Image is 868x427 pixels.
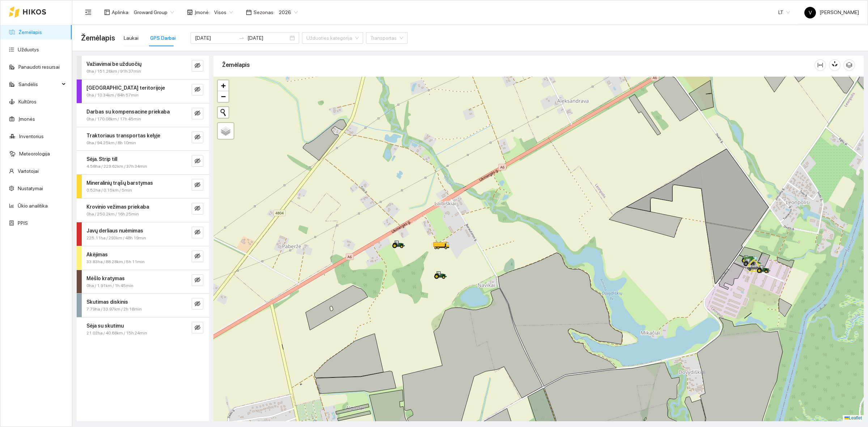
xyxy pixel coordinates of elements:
[134,7,174,18] span: Groward Group
[86,116,141,123] span: 0ha / 170.08km / 17h 45min
[246,9,252,15] span: calendar
[814,59,826,71] button: column-width
[18,47,39,52] a: Užduotys
[86,323,124,329] strong: Sėja su skutimu
[86,156,117,162] strong: Sėja. Strip till
[192,322,203,333] button: eye-invisible
[192,179,203,191] button: eye-invisible
[77,294,209,317] div: Skutimas diskinis7.79ha / 33.97km / 2h 18mineye-invisible
[187,9,193,15] span: shop
[18,220,28,226] a: PPIS
[77,198,209,222] div: Krovinio vežimas priekaba0ha / 250.2km / 16h 25mineye-invisible
[18,203,48,209] a: Ūkio analitika
[192,108,203,119] button: eye-invisible
[77,80,209,103] div: [GEOGRAPHIC_DATA] teritorijoje0ha / 10.34km / 84h 57mineye-invisible
[195,8,210,16] span: Įmonė :
[195,205,200,212] span: eye-invisible
[86,133,160,138] strong: Traktoriaus transportas kelyje
[81,32,115,44] span: Žemėlapis
[19,133,44,139] a: Inventorius
[239,35,244,41] span: to
[77,151,209,174] div: Sėja. Strip till4.58ha / 229.62km / 37h 34mineye-invisible
[218,91,229,102] a: Zoom out
[239,35,244,41] span: swap-right
[77,317,209,341] div: Sėja su skutimu21.02ha / 40.68km / 15h 24mineye-invisible
[112,8,129,16] span: Aplinka :
[77,175,209,198] div: Mineralinių trąšų barstymas0.52ha / 0.15km / 5mineye-invisible
[77,246,209,270] div: Akėjimas33.83ha / 88.28km / 5h 11mineye-invisible
[86,235,146,242] span: 225.11ha / 293km / 48h 19min
[195,253,200,260] span: eye-invisible
[192,155,203,167] button: eye-invisible
[192,203,203,214] button: eye-invisible
[18,185,43,191] a: Nustatymai
[85,9,92,16] span: menu-fold
[86,211,139,218] span: 0ha / 250.2km / 16h 25min
[192,132,203,143] button: eye-invisible
[195,229,200,236] span: eye-invisible
[77,222,209,246] div: Javų derliaus nuėmimas225.11ha / 293km / 48h 19mineye-invisible
[192,227,203,238] button: eye-invisible
[86,204,149,210] strong: Krovinio vežimas priekaba
[86,282,133,289] span: 0ha / 1.91km / 1h 45min
[86,187,132,194] span: 0.52ha / 0.15km / 5min
[192,298,203,309] button: eye-invisible
[81,5,95,20] button: menu-fold
[195,325,200,332] span: eye-invisible
[279,7,298,18] span: 2026
[86,259,145,265] span: 33.83ha / 88.28km / 5h 11min
[192,84,203,95] button: eye-invisible
[195,301,200,308] span: eye-invisible
[77,270,209,294] div: Mėšlo kratymas0ha / 1.91km / 1h 45mineye-invisible
[86,252,108,257] strong: Akėjimas
[86,330,147,337] span: 21.02ha / 40.68km / 15h 24min
[192,274,203,286] button: eye-invisible
[104,9,110,15] span: layout
[77,127,209,151] div: Traktoriaus transportas kelyje0ha / 94.25km / 8h 10mineye-invisible
[195,277,200,284] span: eye-invisible
[815,62,826,68] span: column-width
[86,163,147,170] span: 4.58ha / 229.62km / 37h 34min
[778,7,790,18] span: LT
[86,140,136,146] span: 0ha / 94.25km / 8h 10min
[844,415,862,420] a: Leaflet
[86,109,170,115] strong: Darbas su kompensacine priekaba
[804,9,859,15] span: [PERSON_NAME]
[18,99,37,104] a: Kultūros
[77,56,209,79] div: Važiavimai be užduočių0ha / 151.26km / 91h 37mineye-invisible
[218,80,229,91] a: Zoom in
[221,92,226,101] span: −
[86,85,165,91] strong: [GEOGRAPHIC_DATA] teritorijoje
[86,299,128,305] strong: Skutimas diskinis
[195,182,200,189] span: eye-invisible
[221,81,226,90] span: +
[86,276,125,281] strong: Mėšlo kratymas
[247,34,288,42] input: Pabaigos data
[18,29,42,35] a: Žemėlapis
[214,7,233,18] span: Visos
[222,55,814,75] div: Žemėlapis
[195,34,236,42] input: Pradžios data
[86,92,139,99] span: 0ha / 10.34km / 84h 57min
[195,158,200,165] span: eye-invisible
[254,8,275,16] span: Sezonas :
[195,110,200,117] span: eye-invisible
[218,107,229,118] button: Initiate a new search
[195,86,200,93] span: eye-invisible
[809,7,812,18] span: V
[86,228,143,234] strong: Javų derliaus nuėmimas
[218,123,234,139] a: Layers
[18,168,39,174] a: Vartotojai
[86,306,142,313] span: 7.79ha / 33.97km / 2h 18min
[192,251,203,262] button: eye-invisible
[192,60,203,72] button: eye-invisible
[18,116,35,122] a: Įmonės
[195,134,200,141] span: eye-invisible
[18,64,60,70] a: Panaudoti resursai
[77,103,209,127] div: Darbas su kompensacine priekaba0ha / 170.08km / 17h 45mineye-invisible
[150,34,176,42] div: GPS Darbai
[195,63,200,69] span: eye-invisible
[19,151,50,157] a: Meteorologija
[86,180,153,186] strong: Mineralinių trąšų barstymas
[86,68,141,75] span: 0ha / 151.26km / 91h 37min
